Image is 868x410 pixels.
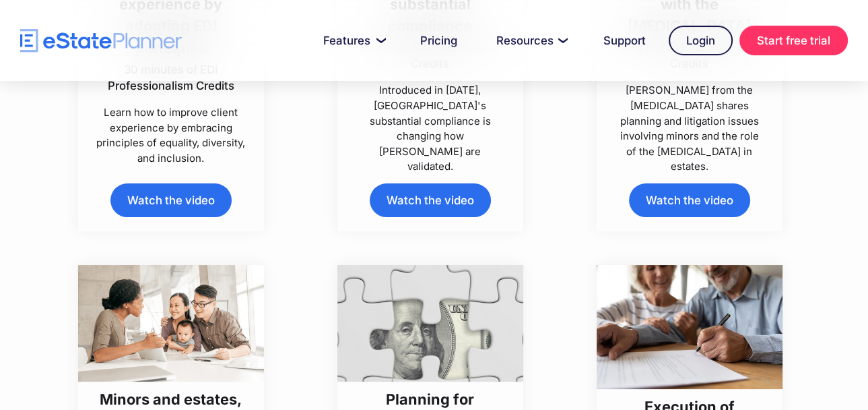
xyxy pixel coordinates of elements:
a: Support [587,27,662,54]
a: Features [307,27,397,54]
a: Watch the video [110,183,232,217]
a: Login [669,26,733,55]
a: Pricing [404,27,473,54]
p: [PERSON_NAME] from the [MEDICAL_DATA] shares planning and litigation issues involving minors and ... [614,83,764,175]
p: Learn how to improve client experience by embracing principles of equality, diversity, and inclus... [96,105,246,166]
a: Watch the video [370,183,491,217]
a: Start free trial [739,26,848,55]
a: Watch the video [629,183,750,217]
a: Resources [480,27,580,54]
p: Introduced in [DATE], [GEOGRAPHIC_DATA]'s substantial compliance is changing how [PERSON_NAME] ar... [355,83,505,175]
a: home [20,29,182,53]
